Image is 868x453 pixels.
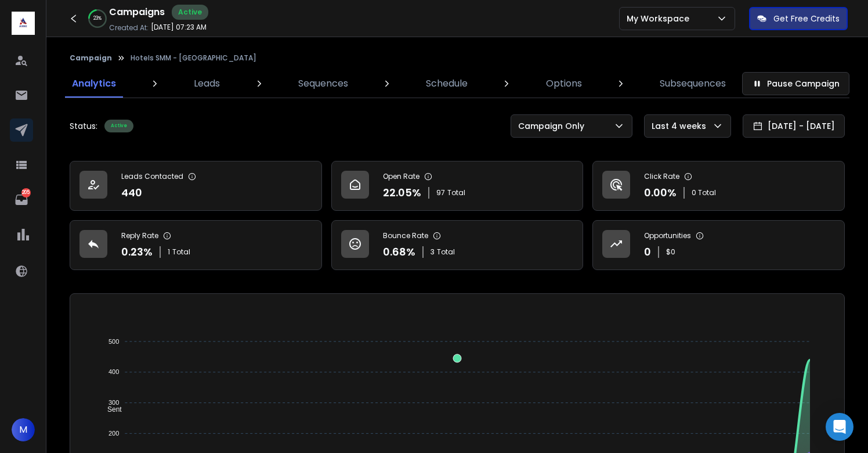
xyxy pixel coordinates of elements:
a: 205 [10,188,33,211]
p: Opportunities [644,231,691,240]
span: 97 [436,188,445,197]
button: Pause Campaign [742,72,849,95]
p: 0 Total [692,188,716,197]
div: Open Intercom Messenger [826,413,853,441]
p: 22.05 % [383,185,421,201]
p: $ 0 [666,247,675,257]
button: Campaign [70,53,112,63]
p: Subsequences [660,77,726,91]
p: Created At: [109,23,149,33]
p: [DATE] 07:23 AM [151,23,207,32]
tspan: 500 [108,338,119,345]
div: Active [172,5,208,20]
p: My Workspace [627,13,694,24]
a: Subsequences [653,70,733,98]
p: Leads Contacted [121,172,183,181]
p: 205 [21,188,31,197]
p: Bounce Rate [383,231,428,240]
p: Get Free Credits [773,13,840,24]
p: Sequences [298,77,348,91]
p: Open Rate [383,172,419,181]
button: Get Free Credits [749,7,848,30]
span: Total [447,188,465,197]
p: 23 % [93,15,102,22]
a: Bounce Rate0.68%3Total [331,220,584,270]
p: Status: [70,120,97,132]
tspan: 400 [108,369,119,376]
a: Leads [187,70,227,98]
button: M [12,418,35,441]
p: Schedule [426,77,468,91]
span: 3 [431,247,435,257]
p: Leads [194,77,220,91]
a: Schedule [419,70,475,98]
img: logo [12,12,35,35]
p: 0.23 % [121,244,153,260]
p: Click Rate [644,172,679,181]
a: Analytics [65,70,123,98]
span: Total [437,247,455,257]
p: 440 [121,185,142,201]
span: Sent [99,405,122,414]
p: 0.00 % [644,185,677,201]
a: Leads Contacted440 [70,161,322,211]
p: Hotels SMM - [GEOGRAPHIC_DATA] [131,53,256,63]
p: Options [546,77,582,91]
a: Reply Rate0.23%1Total [70,220,322,270]
p: Campaign Only [518,120,589,132]
p: Reply Rate [121,231,158,240]
a: Sequences [291,70,355,98]
p: Analytics [72,77,116,91]
a: Options [539,70,589,98]
a: Open Rate22.05%97Total [331,161,584,211]
p: 0 [644,244,651,260]
span: Total [172,247,190,257]
button: [DATE] - [DATE] [743,114,845,138]
p: Last 4 weeks [652,120,711,132]
a: Click Rate0.00%0 Total [592,161,845,211]
h1: Campaigns [109,5,165,19]
tspan: 200 [108,430,119,437]
div: Active [104,120,133,132]
tspan: 300 [108,399,119,406]
p: 0.68 % [383,244,415,260]
span: 1 [168,247,170,257]
a: Opportunities0$0 [592,220,845,270]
